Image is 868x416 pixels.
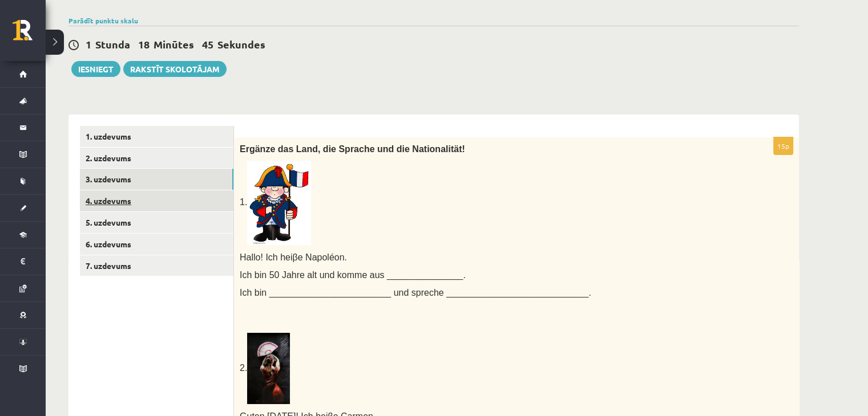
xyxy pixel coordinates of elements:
[240,144,465,154] span: Ergänze das Land, die Sprache und die Nationalität!
[80,190,233,211] a: 4. uzdevums
[11,11,541,23] body: Bagātinātā teksta redaktors, wiswyg-editor-user-answer-47433863738040
[240,363,247,373] span: 2.
[71,61,120,77] button: Iesniegt
[80,255,233,276] a: 7. uzdevums
[80,126,233,147] a: 1. uzdevums
[240,288,591,297] span: Ich bin ________________________ und spreche ____________________________.
[773,137,793,155] p: 15p
[80,169,233,190] a: 3. uzdevums
[13,20,46,48] a: Rīgas 1. Tālmācības vidusskola
[86,38,91,51] span: 1
[138,38,150,51] span: 18
[154,38,194,51] span: Minūtes
[247,161,311,245] img: Resultado de imagem para french clipart
[95,38,130,51] span: Stunda
[298,252,347,262] span: e Napoléon.
[293,252,298,262] span: β
[202,38,213,51] span: 45
[80,234,233,255] a: 6. uzdevums
[217,38,265,51] span: Sekundes
[240,197,311,207] span: 1.
[240,270,466,280] span: Ich bin 50 Jahre alt und komme aus _______________.
[68,16,138,25] a: Parādīt punktu skalu
[240,252,293,262] span: Hallo! Ich hei
[80,212,233,233] a: 5. uzdevums
[123,61,227,77] a: Rakstīt skolotājam
[247,333,290,404] img: Flamenco Tänzerin – Galerie Chromik
[80,148,233,169] a: 2. uzdevums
